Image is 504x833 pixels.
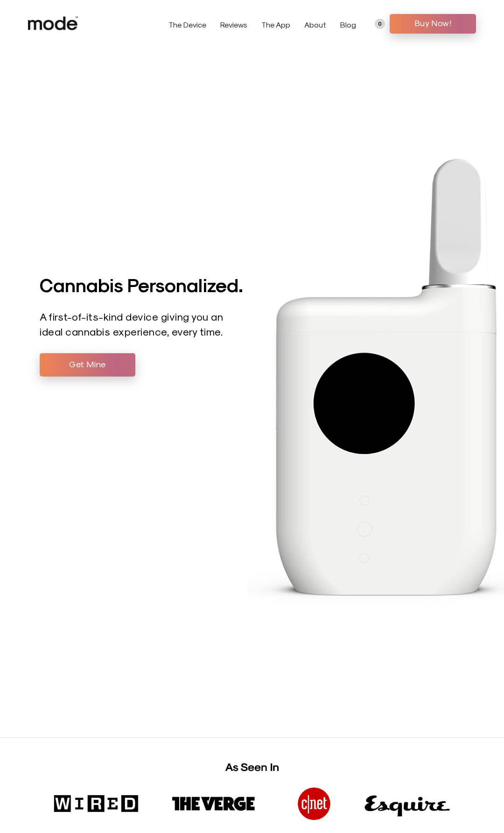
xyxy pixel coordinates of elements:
a: Get Mine [40,353,135,377]
a: 0 [375,19,385,29]
a: The Device [168,20,206,29]
a: Reviews [220,20,247,29]
a: Blog [340,20,356,29]
span: Get Mine [47,357,128,371]
span: Buy Now! [397,16,469,30]
a: About [304,20,326,29]
a: Buy Now! [390,14,476,34]
h1: Cannabis Personalized. [40,273,247,295]
a: The App [261,20,290,29]
p: A first-of-its-kind device giving you an ideal cannabis experience, every time. [40,309,247,339]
